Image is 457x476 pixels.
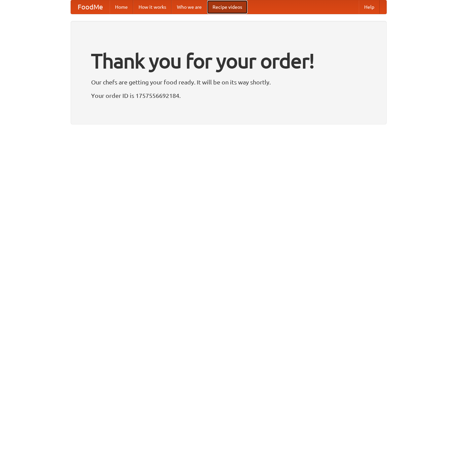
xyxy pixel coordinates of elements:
[133,0,172,14] a: How it works
[91,90,366,101] p: Your order ID is 1757556692184.
[91,45,366,77] h1: Thank you for your order!
[172,0,207,14] a: Who we are
[359,0,380,14] a: Help
[71,0,110,14] a: FoodMe
[110,0,133,14] a: Home
[91,77,366,87] p: Our chefs are getting your food ready. It will be on its way shortly.
[207,0,247,14] a: Recipe videos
